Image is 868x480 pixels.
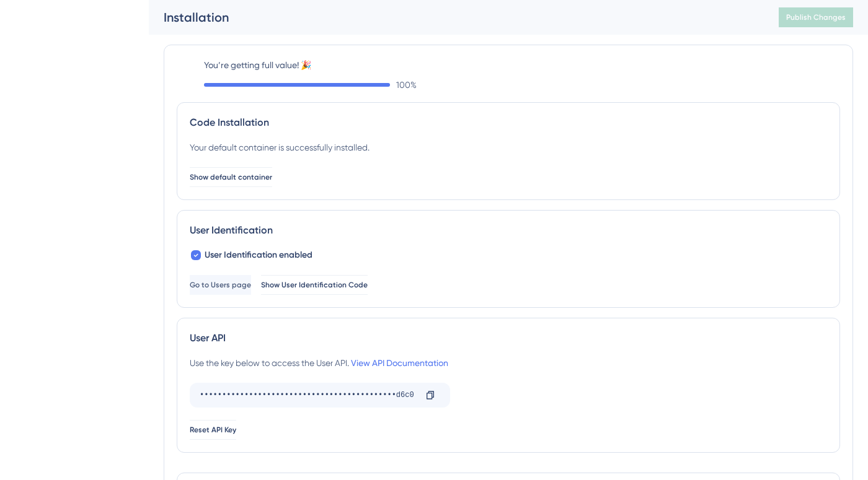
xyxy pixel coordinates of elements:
[190,172,272,182] span: Show default container
[190,275,251,295] button: Go to Users page
[200,385,415,405] div: ••••••••••••••••••••••••••••••••••••••••••••d6c0
[190,223,827,238] div: User Identification
[351,358,448,368] a: View API Documentation
[190,425,236,435] span: Reset API Key
[190,331,827,346] div: User API
[190,167,272,187] button: Show default container
[261,275,368,295] button: Show User Identification Code
[190,280,251,290] span: Go to Users page
[205,248,312,263] span: User Identification enabled
[190,140,370,155] div: Your default container is successfully installed.
[261,280,368,290] span: Show User Identification Code
[164,9,748,26] div: Installation
[190,115,827,130] div: Code Installation
[779,7,853,27] button: Publish Changes
[190,420,236,440] button: Reset API Key
[396,77,417,92] span: 100 %
[786,12,846,22] span: Publish Changes
[190,356,448,370] div: Use the key below to access the User API.
[204,58,840,72] label: You’re getting full value! 🎉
